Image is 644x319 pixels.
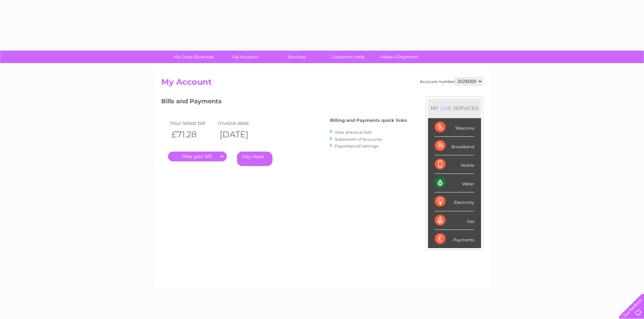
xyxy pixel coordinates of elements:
[435,137,474,155] div: Broadband
[166,51,222,63] a: My Clear Business
[237,152,272,166] a: Pay Here
[435,211,474,230] div: Gas
[335,143,378,149] a: Paperless bill settings
[161,97,407,108] h3: Bills and Payments
[168,152,227,161] a: .
[335,137,382,142] a: Statement of Accounts
[320,51,376,63] a: Customer Help
[216,128,265,141] th: [DATE]
[435,118,474,137] div: Telecoms
[217,51,273,63] a: My Account
[439,105,453,111] div: LIVE
[216,118,265,128] td: Invoice date
[420,77,483,85] div: Account number
[372,51,427,63] a: Make A Payment
[168,118,217,128] td: Your latest bill
[168,128,217,141] th: £71.28
[435,174,474,192] div: Water
[435,155,474,174] div: Mobile
[435,192,474,211] div: Electricity
[269,51,325,63] a: Services
[330,118,407,123] h4: Billing and Payments quick links
[428,99,481,118] div: MY SERVICES
[435,230,474,248] div: Payments
[335,130,372,135] a: View previous bills
[161,77,483,90] h2: My Account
